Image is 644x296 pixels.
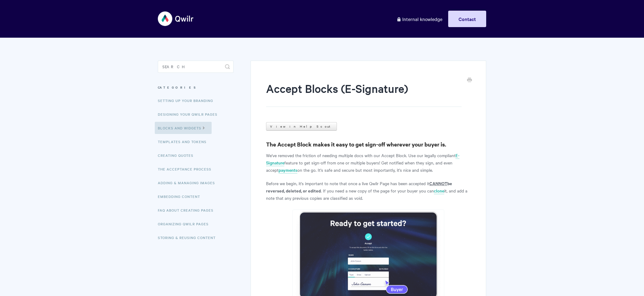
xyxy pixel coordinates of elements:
[158,204,218,216] a: FAQ About Creating Pages
[158,177,220,189] a: Adding & Managing Images
[266,122,337,131] a: View in Help Scout
[158,163,216,175] a: The Acceptance Process
[158,231,220,244] a: Storing & Reusing Content
[434,188,444,194] a: clone
[467,77,472,84] a: Print this Article
[158,94,218,107] a: Setting up your Branding
[158,218,213,230] a: Organizing Qwilr Pages
[448,11,486,27] a: Contact
[266,180,471,202] p: Before we begin, it's important to note that once a live Qwilr Page has been accepted it . If you...
[279,167,297,174] a: payments
[266,140,471,149] h3: The Accept Block makes it easy to get sign-off wherever your buyer is.
[429,180,447,186] u: CANNOT
[266,152,459,166] a: E-Signature
[392,11,447,27] a: Internal knowledge
[266,152,471,174] p: We've removed the friction of needing multiple docs with our Accept Block. Use our legally compli...
[158,190,205,203] a: Embedding Content
[158,149,198,161] a: Creating Quotes
[158,82,234,93] h3: Categories
[158,7,194,30] img: Qwilr Help Center
[155,122,212,134] a: Blocks and Widgets
[158,61,234,73] input: Search
[266,81,462,107] h1: Accept Blocks (E-Signature)
[158,136,211,148] a: Templates and Tokens
[158,108,222,120] a: Designing Your Qwilr Pages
